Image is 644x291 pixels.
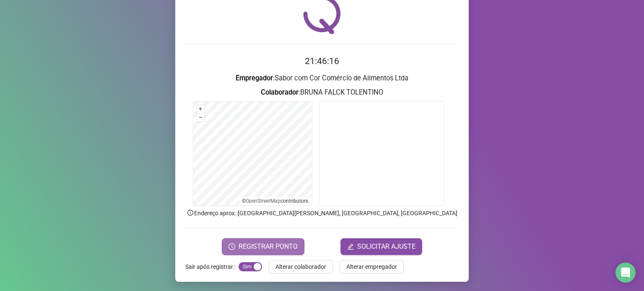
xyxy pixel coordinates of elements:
button: editSOLICITAR AJUSTE [340,238,422,255]
div: Open Intercom Messenger [615,263,636,283]
strong: Empregador [236,74,273,82]
span: info-circle [187,209,194,216]
h3: : BRUNA FALCK TOLENTINO [185,87,459,98]
span: edit [347,243,354,250]
h3: : Sabor com Cor Comércio de Alimentos Ltda [185,73,459,84]
button: + [197,105,205,113]
button: – [197,113,205,121]
time: 21:46:16 [305,56,339,66]
span: REGISTRAR PONTO [239,242,298,252]
span: Alterar colaborador [275,262,326,271]
p: Endereço aprox. : [GEOGRAPHIC_DATA][PERSON_NAME], [GEOGRAPHIC_DATA], [GEOGRAPHIC_DATA] [185,209,459,218]
a: OpenStreetMap [246,198,280,204]
span: Alterar empregador [346,262,397,271]
span: clock-circle [229,243,235,250]
label: Sair após registrar [185,260,239,273]
button: Alterar empregador [340,260,404,273]
button: Alterar colaborador [269,260,333,273]
span: SOLICITAR AJUSTE [357,242,415,252]
strong: Colaborador [261,88,299,96]
li: © contributors. [242,198,309,204]
button: REGISTRAR PONTO [222,238,304,255]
